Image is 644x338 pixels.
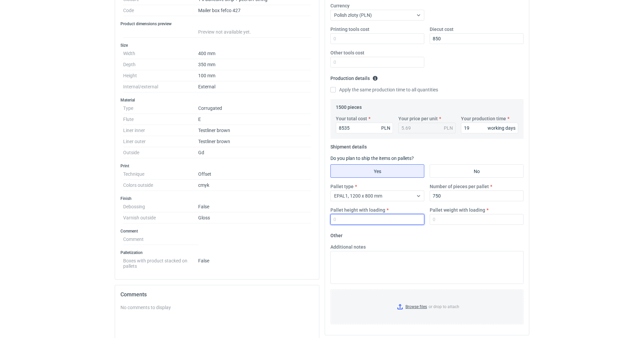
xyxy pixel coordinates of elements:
[430,214,524,225] input: 0
[123,180,198,191] dt: Colors outside
[120,304,314,311] div: No comments to display
[398,115,438,122] label: Your price per unit
[334,193,382,199] span: EPAL1, 1200 x 800 mm
[198,81,311,92] dd: External
[123,201,198,212] dt: Debossing
[198,29,251,35] span: Preview not available yet.
[198,212,311,223] dd: Gloss
[330,207,385,213] label: Pallet height with loading
[330,26,369,33] label: Printing tools cost
[123,212,198,223] dt: Varnish outside
[461,123,518,133] input: 0
[123,59,198,70] dt: Depth
[123,169,198,180] dt: Technique
[330,230,343,238] legend: Other
[123,147,198,158] dt: Outside
[198,125,311,136] dd: Testliner brown
[330,214,424,225] input: 0
[123,255,198,269] dt: Boxes with product stacked on pallets
[120,43,314,48] h3: Size
[198,48,311,59] dd: 400 mm
[123,5,198,16] dt: Code
[123,114,198,125] dt: Flute
[198,169,311,180] dd: Offset
[120,228,314,234] h3: Comment
[331,290,523,324] label: or drop to attach
[430,164,524,178] label: No
[123,48,198,59] dt: Width
[330,244,366,250] label: Additional notes
[198,70,311,81] dd: 100 mm
[336,102,362,110] legend: 1500 pieces
[123,136,198,147] dt: Liner outer
[336,123,393,133] input: 0
[198,201,311,212] dd: False
[381,125,390,131] div: PLN
[198,5,311,16] dd: Mailer box fefco 427
[330,49,364,56] label: Other tools cost
[120,163,314,169] h3: Print
[330,33,424,44] input: 0
[430,26,454,33] label: Diecut cost
[120,196,314,201] h3: Finish
[123,125,198,136] dt: Liner inner
[430,191,524,201] input: 0
[430,183,489,190] label: Number of pieces per pallet
[330,183,354,190] label: Pallet type
[330,141,367,150] legend: Shipment details
[120,250,314,255] h3: Palletization
[123,234,198,245] dt: Comment
[330,164,424,178] label: Yes
[444,125,453,131] div: PLN
[330,86,438,93] label: Apply the same production time to all quantities
[488,125,515,131] div: working days
[123,81,198,92] dt: Internal/external
[461,115,506,122] label: Your production time
[198,103,311,114] dd: Corrugated
[198,136,311,147] dd: Testliner brown
[198,147,311,158] dd: Gd
[123,103,198,114] dt: Type
[334,12,372,18] span: Polish złoty (PLN)
[430,207,485,213] label: Pallet weight with loading
[198,59,311,70] dd: 350 mm
[336,115,367,122] label: Your total cost
[123,70,198,81] dt: Height
[330,73,378,81] legend: Production details
[198,114,311,125] dd: E
[430,33,524,44] input: 0
[198,180,311,191] dd: cmyk
[120,291,314,299] h2: Comments
[198,255,311,269] dd: False
[330,156,414,161] label: Do you plan to ship the items on pallets?
[330,57,424,68] input: 0
[120,97,314,103] h3: Material
[120,21,314,27] h3: Product dimensions preview
[330,2,350,9] label: Currency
